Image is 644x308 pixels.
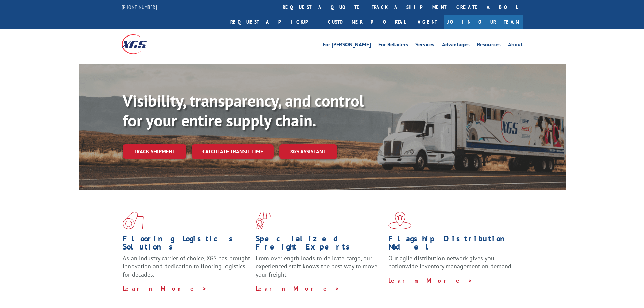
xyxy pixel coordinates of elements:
h1: Flagship Distribution Model [388,235,516,254]
h1: Specialized Freight Experts [256,235,383,254]
a: About [508,42,523,49]
a: Learn More > [123,285,207,292]
a: Request a pickup [225,15,323,29]
a: Resources [477,42,501,49]
a: Track shipment [123,144,186,159]
span: As an industry carrier of choice, XGS has brought innovation and dedication to flooring logistics... [123,254,250,278]
a: Join Our Team [444,15,523,29]
a: Services [415,42,434,49]
b: Visibility, transparency, and control for your entire supply chain. [123,90,364,131]
span: Our agile distribution network gives you nationwide inventory management on demand. [388,254,513,270]
a: Calculate transit time [192,144,274,159]
a: Advantages [442,42,470,49]
p: From overlength loads to delicate cargo, our experienced staff knows the best way to move your fr... [256,254,383,284]
a: Customer Portal [323,15,411,29]
a: Learn More > [388,277,473,284]
a: [PHONE_NUMBER] [122,4,157,10]
a: Agent [411,15,444,29]
img: xgs-icon-total-supply-chain-intelligence-red [123,212,144,229]
img: xgs-icon-flagship-distribution-model-red [388,212,412,229]
img: xgs-icon-focused-on-flooring-red [256,212,271,229]
a: For Retailers [378,42,408,49]
a: For [PERSON_NAME] [323,42,371,49]
a: Learn More > [256,285,340,292]
a: XGS ASSISTANT [279,144,337,159]
h1: Flooring Logistics Solutions [123,235,251,254]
